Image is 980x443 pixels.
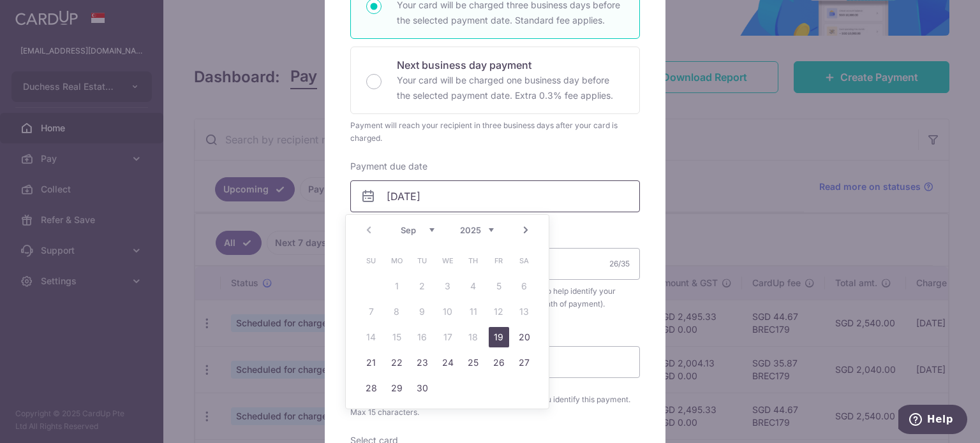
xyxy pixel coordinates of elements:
[350,119,640,145] div: Payment will reach your recipient in three business days after your card is charged.
[514,251,535,271] span: Saturday
[412,378,433,398] a: 30
[489,352,509,373] a: 26
[518,222,533,238] a: Next
[438,251,458,271] span: Wednesday
[397,57,624,73] p: Next business day payment
[514,352,535,373] a: 27
[412,352,433,373] a: 23
[609,258,630,270] div: 26/35
[463,251,484,271] span: Thursday
[350,180,640,212] input: DD / MM / YYYY
[387,378,407,398] a: 29
[438,352,458,373] a: 24
[412,251,433,271] span: Tuesday
[361,378,382,398] a: 28
[489,251,509,271] span: Friday
[514,327,535,347] a: 20
[361,352,382,373] a: 21
[350,160,427,173] label: Payment due date
[387,251,407,271] span: Monday
[361,251,382,271] span: Sunday
[397,73,624,103] p: Your card will be charged one business day before the selected payment date. Extra 0.3% fee applies.
[387,352,407,373] a: 22
[463,352,484,373] a: 25
[489,327,509,347] a: 19
[898,405,967,437] iframe: Opens a widget where you can find more information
